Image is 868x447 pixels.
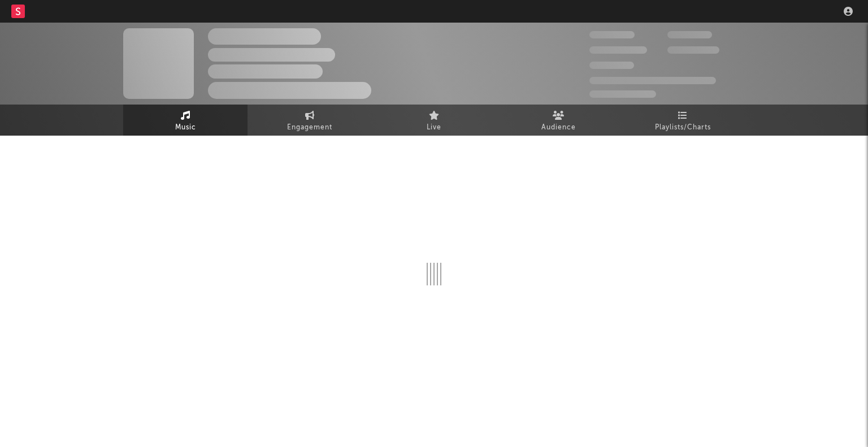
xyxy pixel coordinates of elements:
[175,121,196,134] span: Music
[589,46,647,54] span: 50.000.000
[427,121,441,134] span: Live
[589,77,716,84] span: 50.000.000 Monthly Listeners
[589,62,634,69] span: 100.000
[287,121,332,134] span: Engagement
[655,121,711,134] span: Playlists/Charts
[667,46,719,54] span: 1.000.000
[123,105,248,136] a: Music
[620,105,745,136] a: Playlists/Charts
[541,121,576,134] span: Audience
[496,105,620,136] a: Audience
[372,105,496,136] a: Live
[667,31,712,38] span: 100.000
[589,31,635,38] span: 300.000
[248,105,372,136] a: Engagement
[589,90,656,98] span: Jump Score: 85.0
